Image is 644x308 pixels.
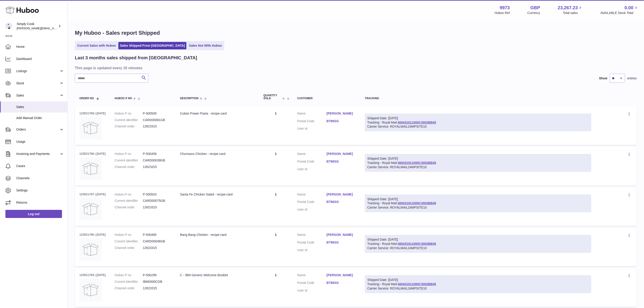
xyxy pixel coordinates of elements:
dd: CARD00075GB [143,199,171,203]
dt: Name [297,273,327,278]
dd: CARD00081GB [143,118,171,122]
div: Tracking - Royal Mail: [365,235,591,253]
h2: Last 3 months sales shipped from [GEOGRAPHIC_DATA] [75,55,197,61]
span: Settings [16,188,64,193]
span: Orders [16,127,59,132]
dt: User Id [297,288,327,293]
dt: Name [297,192,327,198]
dt: Channel order [115,286,143,290]
span: AVAILABLE Stock Total [600,11,639,15]
dt: Channel order [115,165,143,169]
a: [PERSON_NAME] [327,233,356,237]
dd: 12623315 [143,286,171,290]
dt: Current identifier [115,158,143,163]
a: [PERSON_NAME] [327,192,356,197]
dd: 12623315 [143,124,171,129]
div: C - IBM Generic Welcome Booklet [180,273,254,277]
dt: Postal Code [297,159,327,165]
div: Tracking - Royal Mail: [365,154,591,172]
td: 1 [259,269,293,307]
img: no-photo.jpg [79,238,102,261]
dd: P-500465 [143,233,171,237]
img: no-photo.jpg [79,198,102,220]
a: Sales Shipped From [GEOGRAPHIC_DATA] [118,42,186,49]
div: Shipped Date: [DATE] [367,278,589,282]
dd: P-500299 [143,273,171,277]
img: no-photo.jpg [79,279,102,301]
span: Stock [16,81,59,85]
dt: Huboo P no [115,233,143,237]
dt: Channel order [115,246,143,250]
label: Show [599,76,607,80]
td: 1 [259,107,293,145]
dt: Current identifier [115,118,143,122]
a: 400431911000C3002BB45 [398,161,436,165]
div: Tracking [365,97,591,100]
dt: User Id [297,167,327,171]
div: 123521766 | [DATE] [79,233,106,237]
dt: Huboo P no [115,152,143,156]
div: Huboo Ref [495,11,510,15]
dt: Channel order [115,205,143,209]
span: Order No [79,97,94,100]
a: 400431911000C3002BB45 [398,242,436,246]
a: BT86SG [327,281,356,285]
a: 400431911000C3002BB45 [398,282,436,286]
dt: User Id [297,248,327,252]
div: Carrier Service: ROYALMAIL24MPSITE10 [367,286,589,291]
div: Tracking - Royal Mail: [365,275,591,293]
dd: IBM0000CGB [143,280,171,284]
h1: My Huboo - Sales report Shipped [75,29,637,37]
dt: Current identifier [115,239,143,244]
div: Currency [527,11,540,15]
div: Bang Bang Chicken - recipe-card [180,233,254,237]
a: Sales Not With Huboo [187,42,223,49]
span: Add Manual Order [16,116,64,120]
div: Churrasco Chicken - recipe-card [180,152,254,156]
dd: P-500503 [143,192,171,197]
dt: Name [297,233,327,238]
span: Usage [16,140,64,144]
span: Dashboard [16,57,64,61]
span: Quantity Sold [264,94,281,100]
td: 1 [259,228,293,266]
div: 123521768 | [DATE] [79,152,106,156]
div: Shipped Date: [DATE] [367,237,589,242]
div: Shipped Date: [DATE] [367,116,589,120]
img: no-photo.jpg [79,117,102,139]
div: Cuban Prawn Pasta - recipe-card [180,111,254,116]
a: 23,267.23 Total sales [558,5,583,15]
span: [PERSON_NAME][EMAIL_ADDRESS][DOMAIN_NAME] [17,26,90,30]
dd: 12623315 [143,165,171,169]
dt: Postal Code [297,200,327,205]
span: entries [627,76,637,80]
span: Total sales [563,11,583,15]
a: 400431911000C3002BB45 [398,201,436,205]
span: Invoicing and Payments [16,152,59,156]
dd: CARD00046GB [143,239,171,244]
span: Huboo P no [115,97,132,100]
a: BT86SG [327,200,356,204]
dt: Huboo P no [115,273,143,277]
dt: Huboo P no [115,192,143,197]
span: Sales [16,105,64,109]
div: 123521769 | [DATE] [79,111,106,115]
div: Carrier Service: ROYALMAIL24MPSITE10 [367,124,589,129]
div: Shipped Date: [DATE] [367,197,589,201]
td: 1 [259,188,293,226]
span: Description [180,97,199,100]
dd: 12623315 [143,205,171,209]
span: Home [16,45,64,49]
span: Listings [16,69,59,73]
dd: P-500458 [143,152,171,156]
dt: Name [297,111,327,117]
a: [PERSON_NAME] [327,111,356,116]
div: Tracking - Royal Mail: [365,114,591,131]
a: BT86SG [327,119,356,123]
dt: Postal Code [297,119,327,124]
div: Tracking - Royal Mail: [365,195,591,212]
span: Returns [16,200,64,205]
span: Channels [16,176,64,180]
dd: P-500509 [143,111,171,116]
div: Shipped Date: [DATE] [367,156,589,161]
